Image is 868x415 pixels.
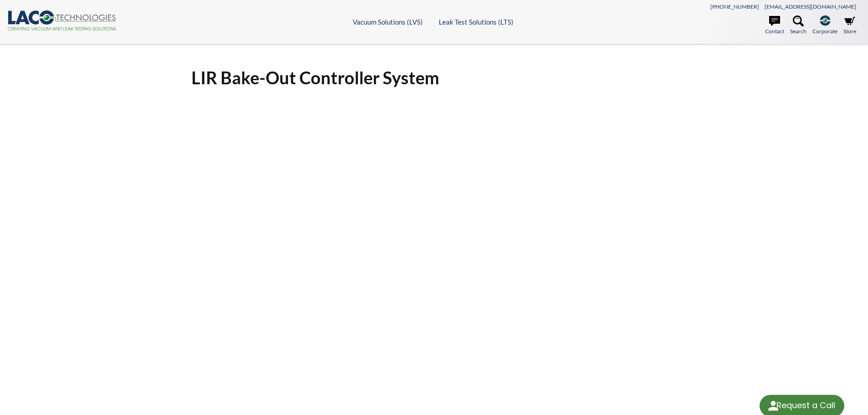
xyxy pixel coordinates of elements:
h1: LIR Bake-Out Controller System [191,67,677,89]
a: Contact [765,15,784,36]
a: [EMAIL_ADDRESS][DOMAIN_NAME] [765,3,856,10]
a: Leak Test Solutions (LTS) [439,18,514,26]
span: Corporate [812,27,837,36]
a: [PHONE_NUMBER] [710,3,759,10]
a: Store [843,15,856,36]
img: round button [766,399,781,413]
a: Search [790,15,806,36]
a: Vacuum Solutions (LVS) [353,18,423,26]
